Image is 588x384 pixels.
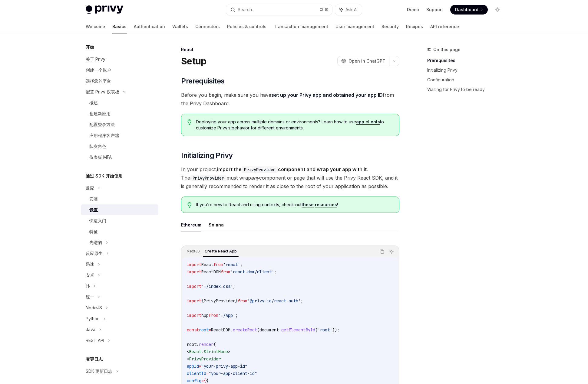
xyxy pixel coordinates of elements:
[433,46,461,53] span: On this page
[187,262,201,267] span: import
[227,19,266,34] a: Policies & controls
[203,248,239,255] div: Create React App
[427,85,507,94] a: Waiting for Privy to be ready
[378,248,386,255] button: Copy the contents from the code block
[382,19,399,34] a: Security
[86,294,94,299] font: 统一
[181,56,206,67] h1: Setup
[181,218,201,232] button: Ethereum
[201,298,204,304] span: {
[206,371,209,376] span: =
[81,130,158,141] a: 应用程序客户端
[187,313,201,318] span: import
[81,152,158,163] a: 仪表板 MFA
[187,371,206,376] span: clientId
[81,194,158,204] a: 安装
[226,4,332,15] button: Search...CtrlK
[187,298,201,304] span: import
[81,226,158,237] a: 特征
[211,327,230,333] span: ReactDOM
[89,155,112,160] font: 仪表板 MFA
[89,218,106,223] font: 快速入门
[86,262,94,267] font: 迅速
[274,269,276,275] span: ;
[86,5,123,14] img: light logo
[81,54,158,65] a: 关于 Privy
[450,5,488,15] a: Dashboard
[197,342,199,347] span: .
[221,269,230,275] span: from
[181,76,224,86] span: Prerequisites
[86,305,102,310] font: NodeJS
[86,369,112,374] font: SDK 更新日志
[86,283,90,288] font: 扑
[247,298,301,304] span: '@privy-io/react-auth'
[81,141,158,152] a: 队友角色
[493,5,502,15] button: Toggle dark mode
[223,262,240,267] span: 'react'
[251,175,259,181] em: any
[89,122,115,127] font: 配置登录方法
[388,248,395,255] button: Ask AI
[86,173,123,178] font: 通过 SDK 开始使用
[81,65,158,76] a: 创建一个帐户
[259,327,279,333] span: document
[196,119,393,131] span: Deploying your app across multiple domains or environments? Learn how to use to customize Privy’s...
[426,7,443,13] a: Support
[218,313,235,318] span: './App'
[315,202,337,207] a: resources
[86,272,94,278] font: 安卓
[201,284,233,289] span: './index.css'
[187,284,201,289] span: import
[89,100,98,105] font: 概述
[201,378,204,383] span: =
[238,298,247,304] span: from
[185,248,202,255] div: NextJS
[86,251,103,256] font: 反应原生
[217,166,367,172] strong: import the component and wrap your app with it
[187,327,199,333] span: const
[86,19,105,34] a: Welcome
[281,327,315,333] span: getElementById
[213,342,216,347] span: (
[279,327,281,333] span: .
[319,7,329,12] span: Ctrl K
[196,202,393,208] span: If you’re new to React and using contexts, check out !
[228,349,230,354] span: >
[455,7,478,13] span: Dashboard
[81,204,158,215] a: 设置
[235,313,238,318] span: ;
[206,378,209,383] span: {
[201,313,209,318] span: App
[86,67,111,73] font: 创建一个帐户
[335,19,374,34] a: User management
[89,229,98,234] font: 特征
[81,97,158,108] a: 概述
[199,342,213,347] span: render
[81,119,158,130] a: 配置登录方法
[195,19,220,34] a: Connectors
[187,356,189,362] span: <
[172,19,188,34] a: Wallets
[430,19,459,34] a: API reference
[189,356,221,362] span: PrivyProvider
[112,19,127,34] a: Basics
[427,56,507,65] a: Prerequisites
[274,19,328,34] a: Transaction management
[86,356,103,362] font: 变更日志
[81,76,158,86] a: 选择您的平台
[230,327,233,333] span: .
[233,327,257,333] span: createRoot
[187,363,199,369] span: appId
[89,133,119,138] font: 应用程序客户端
[187,202,192,208] svg: Tip
[201,262,213,267] span: React
[209,313,218,318] span: from
[89,144,106,149] font: 队友角色
[86,338,104,343] font: REST API
[235,298,238,304] span: }
[86,78,111,83] font: 选择您的平台
[86,57,105,62] font: 关于 Privy
[240,262,243,267] span: ;
[407,7,419,13] a: Demo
